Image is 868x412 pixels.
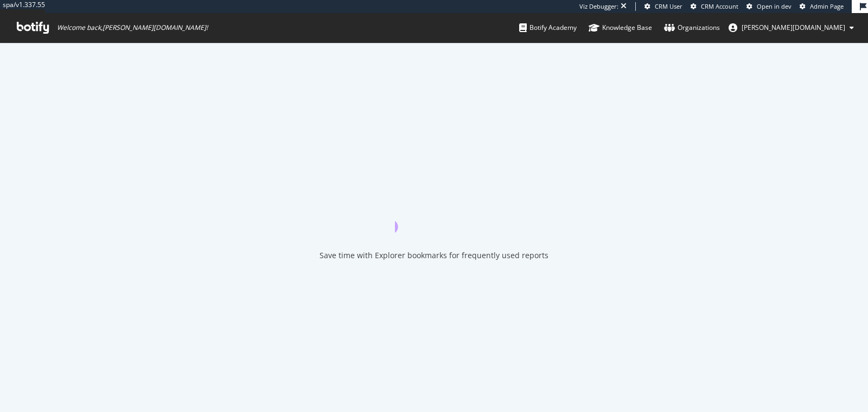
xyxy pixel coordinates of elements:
div: animation [395,193,473,233]
a: Open in dev [746,2,792,11]
a: Admin Page [800,2,844,11]
span: CRM User [655,2,682,10]
a: CRM User [644,2,682,11]
div: Organizations [664,22,720,33]
a: Organizations [664,13,720,42]
div: Viz Debugger: [579,2,618,11]
span: CRM Account [701,2,738,10]
a: Knowledge Base [589,13,652,42]
button: [PERSON_NAME][DOMAIN_NAME] [720,19,863,36]
span: Admin Page [810,2,844,10]
div: Botify Academy [519,22,577,33]
div: Save time with Explorer bookmarks for frequently used reports [320,250,548,261]
a: CRM Account [691,2,738,11]
a: Botify Academy [519,13,577,42]
div: Knowledge Base [589,22,652,33]
span: jenny.ren [742,23,845,32]
span: Welcome back, [PERSON_NAME][DOMAIN_NAME] ! [57,23,208,32]
span: Open in dev [757,2,792,10]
